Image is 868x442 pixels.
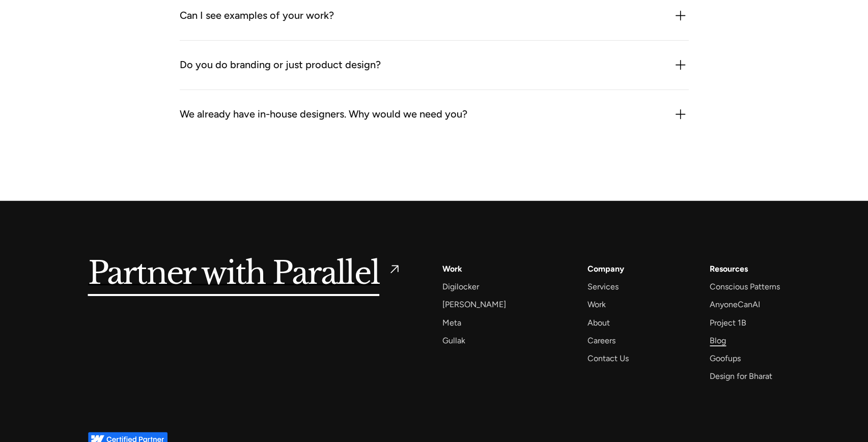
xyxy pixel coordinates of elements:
[710,369,772,383] a: Design for Bharat
[710,351,741,365] a: Goofups
[88,262,402,285] a: Partner with Parallel
[180,106,467,123] div: We already have in-house designers. Why would we need you?
[710,280,780,293] a: Conscious Patterns
[180,57,381,73] div: Do you do branding or just product design?
[587,351,629,365] a: Contact Us
[710,298,760,311] a: AnyoneCanAI
[442,316,461,330] a: Meta
[587,280,619,293] a: Services
[442,280,479,293] a: Digilocker
[587,298,606,311] a: Work
[587,316,610,330] a: About
[710,262,748,276] div: Resources
[442,298,506,311] a: [PERSON_NAME]
[710,334,726,347] a: Blog
[442,334,465,347] a: Gullak
[180,8,334,24] div: Can I see examples of your work?
[442,262,462,276] a: Work
[587,334,615,347] a: Careers
[88,262,380,285] h5: Partner with Parallel
[710,316,746,330] a: Project 1B
[587,262,624,276] a: Company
